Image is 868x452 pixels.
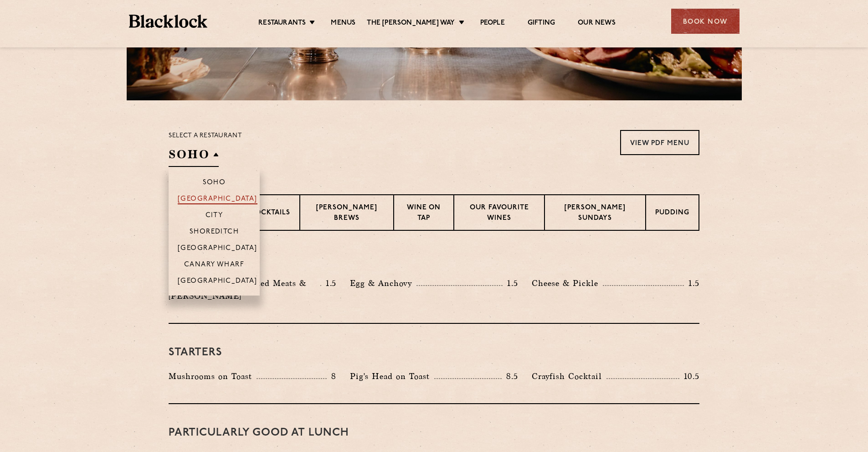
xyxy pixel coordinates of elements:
p: 1.5 [503,277,518,289]
p: 8.5 [502,370,518,382]
p: [PERSON_NAME] Sundays [554,203,636,224]
p: Crayfish Cocktail [532,370,606,383]
a: Restaurants [258,19,306,29]
a: People [480,19,505,29]
a: The [PERSON_NAME] Way [367,19,455,29]
p: 10.5 [679,370,699,382]
p: 1.5 [684,277,699,289]
a: Gifting [528,19,555,29]
a: Menus [331,19,355,29]
h3: Starters [169,347,699,358]
p: [GEOGRAPHIC_DATA] [178,277,257,286]
h3: PARTICULARLY GOOD AT LUNCH [169,427,699,439]
div: Book Now [671,9,740,34]
p: City [205,212,223,221]
p: Pig's Head on Toast [350,370,434,383]
p: Our favourite wines [463,203,535,224]
p: [PERSON_NAME] Brews [309,203,384,224]
p: Cocktails [250,208,290,219]
a: View PDF Menu [620,130,699,155]
p: [GEOGRAPHIC_DATA] [178,195,257,204]
p: 8 [327,370,336,382]
p: Mushrooms on Toast [169,370,257,383]
p: 1.5 [321,277,337,289]
p: Shoreditch [190,228,239,237]
a: Our News [578,19,616,29]
p: Pudding [655,208,689,219]
p: [GEOGRAPHIC_DATA] [178,244,257,254]
h3: Pre Chop Bites [169,254,699,265]
p: Cheese & Pickle [532,277,603,290]
p: Wine on Tap [403,203,444,224]
h2: SOHO [169,146,219,167]
p: Soho [203,179,226,188]
p: Select a restaurant [169,130,242,142]
p: Canary Wharf [184,261,244,270]
p: Egg & Anchovy [350,277,416,290]
img: BL_Textured_Logo-footer-cropped.svg [129,15,208,28]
